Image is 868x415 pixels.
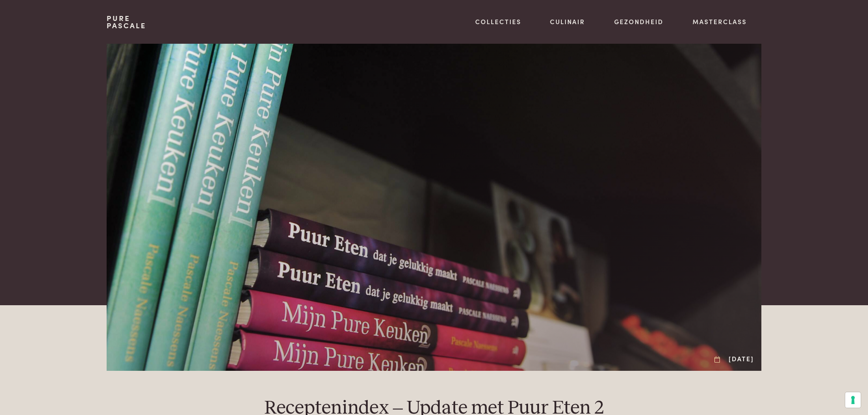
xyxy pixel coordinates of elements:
div: [DATE] [714,354,754,364]
a: Collecties [475,17,521,26]
a: Gezondheid [614,17,663,26]
a: PurePascale [107,15,146,29]
a: Masterclass [693,17,747,26]
a: Culinair [550,17,585,26]
button: Uw voorkeuren voor toestemming voor trackingtechnologieën [845,392,861,408]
